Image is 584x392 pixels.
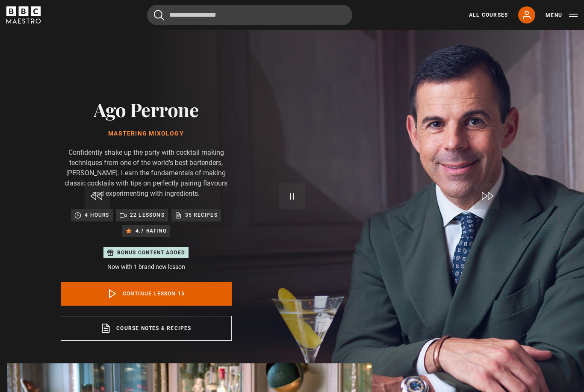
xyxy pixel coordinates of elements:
input: Search [147,5,352,25]
button: Submit the search query [154,10,164,21]
p: 22 lessons [130,211,165,219]
p: 4 hours [85,211,109,219]
p: Bonus content added [117,249,186,256]
h1: Mastering Mixology [61,130,232,137]
a: All Courses [469,11,508,19]
a: Continue lesson 15 [61,282,232,306]
p: Now with 1 brand new lesson [61,262,232,271]
p: Confidently shake up the party with cocktail making techniques from one of the world's best barte... [61,147,232,199]
button: Toggle navigation [546,11,578,20]
p: 4.7 rating [136,227,167,235]
p: 35 recipes [185,211,218,219]
svg: BBC Maestro [6,6,41,24]
a: Course notes & recipes [61,316,232,341]
h2: Ago Perrone [61,98,232,120]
